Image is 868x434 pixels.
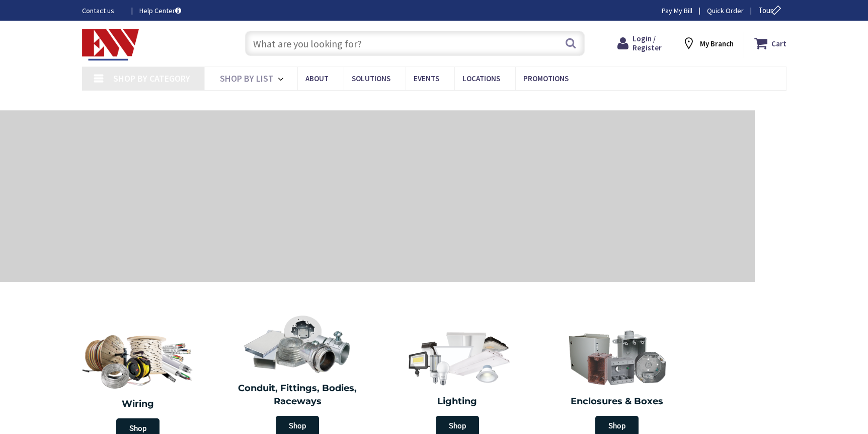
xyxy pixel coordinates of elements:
input: What are you looking for? [245,31,585,56]
strong: Cart [771,34,786,52]
h2: Conduit, Fittings, Bodies, Raceways [225,382,370,408]
a: Help Center [139,6,181,16]
a: Cart [754,34,786,52]
img: Electrical Wholesalers, Inc. [82,29,139,60]
a: Login / Register [617,34,662,52]
a: Pay My Bill [662,6,692,16]
a: Contact us [82,6,123,16]
span: About [305,74,329,83]
span: Solutions [352,74,390,83]
span: Locations [462,74,500,83]
h2: Lighting [385,395,530,408]
span: Login / Register [633,34,662,52]
span: Shop By List [220,73,274,84]
h2: Enclosures & Boxes [545,395,690,408]
span: Events [414,74,439,83]
h2: Wiring [63,398,213,411]
span: Shop By Category [113,73,190,84]
span: Tour [758,6,784,15]
a: Quick Order [707,6,744,16]
strong: My Branch [700,39,734,48]
div: My Branch [682,34,734,52]
span: Promotions [523,74,569,83]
